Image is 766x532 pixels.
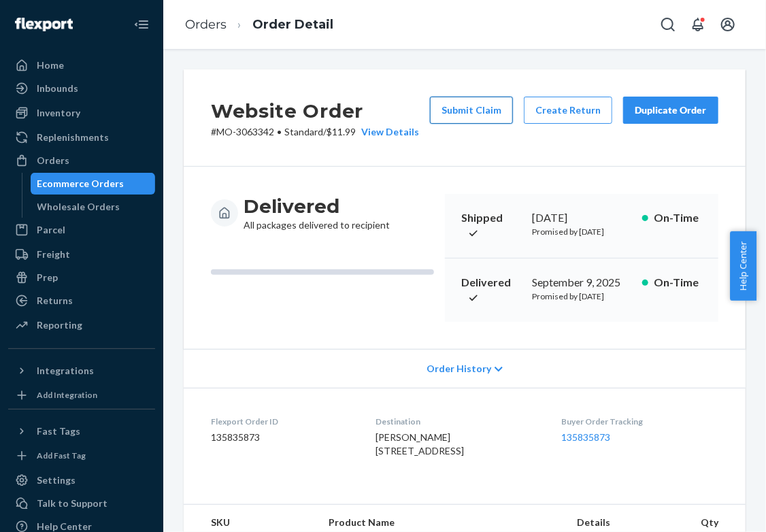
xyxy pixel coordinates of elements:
[15,18,73,31] img: Flexport logo
[244,194,390,232] div: All packages delivered to recipient
[37,271,58,284] div: Prep
[128,11,155,38] button: Close Navigation
[532,290,631,302] p: Promised by [DATE]
[427,362,491,376] span: Order History
[561,431,610,443] a: 135835873
[8,469,155,491] a: Settings
[37,425,80,438] div: Fast Tags
[37,59,64,72] div: Home
[284,126,323,137] span: Standard
[8,150,155,171] a: Orders
[185,17,227,32] a: Orders
[211,125,419,139] p: # MO-3063342 / $11.99
[8,290,155,312] a: Returns
[37,364,94,378] div: Integrations
[37,177,124,190] div: Ecommerce Orders
[31,196,156,218] a: Wholesale Orders
[8,102,155,124] a: Inventory
[8,127,155,148] a: Replenishments
[37,131,109,144] div: Replenishments
[8,420,155,442] button: Fast Tags
[37,294,73,307] div: Returns
[37,450,86,461] div: Add Fast Tag
[8,448,155,464] a: Add Fast Tag
[8,267,155,288] a: Prep
[376,416,539,427] dt: Destination
[714,11,742,38] button: Open account menu
[8,493,155,514] a: Talk to Support
[244,194,390,218] h3: Delivered
[37,318,82,332] div: Reporting
[561,416,718,427] dt: Buyer Order Tracking
[532,210,631,226] div: [DATE]
[684,11,712,38] button: Open notifications
[461,210,521,242] p: Shipped
[37,248,70,261] div: Freight
[37,473,76,487] div: Settings
[524,97,612,124] button: Create Return
[37,389,97,401] div: Add Integration
[211,431,354,444] dd: 135835873
[37,497,107,510] div: Talk to Support
[532,226,631,237] p: Promised by [DATE]
[356,125,419,139] button: View Details
[8,314,155,336] a: Reporting
[174,5,344,45] ol: breadcrumbs
[37,223,65,237] div: Parcel
[8,244,155,265] a: Freight
[8,387,155,403] a: Add Integration
[430,97,513,124] button: Submit Claim
[654,11,682,38] button: Open Search Box
[654,275,702,290] p: On-Time
[31,173,156,195] a: Ecommerce Orders
[252,17,333,32] a: Order Detail
[623,97,718,124] button: Duplicate Order
[37,154,69,167] div: Orders
[8,54,155,76] a: Home
[376,431,464,456] span: [PERSON_NAME] [STREET_ADDRESS]
[8,219,155,241] a: Parcel
[8,78,155,99] a: Inbounds
[37,106,80,120] div: Inventory
[8,360,155,382] button: Integrations
[730,231,756,301] button: Help Center
[654,210,702,226] p: On-Time
[635,103,707,117] div: Duplicate Order
[277,126,282,137] span: •
[37,200,120,214] div: Wholesale Orders
[461,275,521,306] p: Delivered
[37,82,78,95] div: Inbounds
[211,416,354,427] dt: Flexport Order ID
[532,275,631,290] div: September 9, 2025
[211,97,419,125] h2: Website Order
